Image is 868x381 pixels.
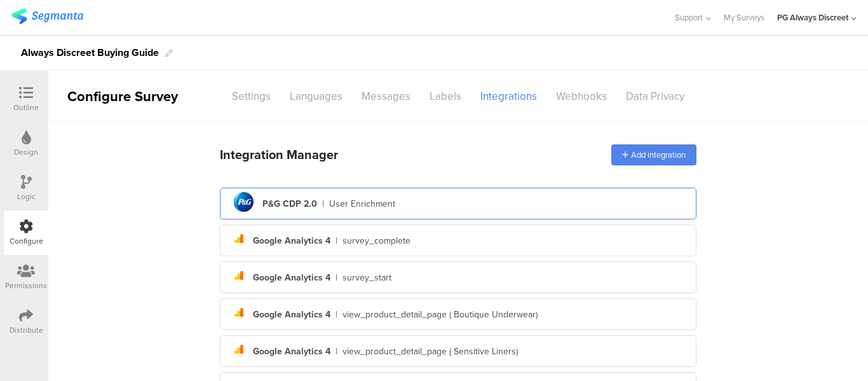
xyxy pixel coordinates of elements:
[546,85,616,107] div: Webhooks
[611,144,696,165] div: Add integration
[220,145,338,164] div: Integration Manager
[10,324,43,336] div: Distribute
[675,11,703,24] span: Support
[262,197,317,211] div: P&G CDP 2.0
[280,85,352,107] div: Languages
[336,308,337,321] div: |
[11,8,83,24] img: segmanta logo
[48,86,194,107] div: Configure Survey
[336,234,337,247] div: |
[5,280,47,291] div: Permissions
[329,197,395,211] div: User Enrichment
[352,85,420,107] div: Messages
[336,345,337,358] div: |
[253,308,330,321] div: Google Analytics 4
[21,43,159,63] div: Always Discreet Buying Guide
[336,271,337,284] div: |
[253,234,330,247] div: Google Analytics 4
[253,271,330,284] div: Google Analytics 4
[342,271,391,284] div: survey_start
[342,345,518,358] div: view_product_detail_page ( Sensitive Liners)
[342,308,538,321] div: view_product_detail_page ( Boutique Underwear)
[222,85,280,107] div: Settings
[253,345,330,358] div: Google Analytics 4
[322,197,324,211] div: |
[17,191,36,202] div: Logic
[10,235,43,247] div: Configure
[616,85,694,107] div: Data Privacy
[13,102,39,113] div: Outline
[420,85,471,107] div: Labels
[471,85,546,107] div: Integrations
[14,146,38,158] div: Design
[777,11,848,24] div: PG Always Discreet
[342,234,410,247] div: survey_complete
